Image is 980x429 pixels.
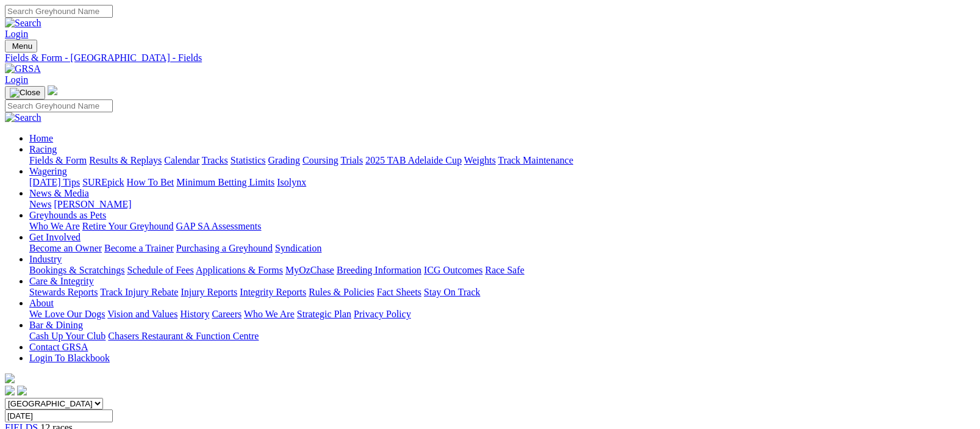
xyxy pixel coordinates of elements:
input: Search [5,5,113,18]
a: Applications & Forms [196,265,283,275]
a: Stay On Track [424,287,480,297]
a: Grading [268,155,300,165]
div: About [29,309,975,320]
a: Get Involved [29,232,80,242]
button: Toggle navigation [5,86,45,99]
a: Race Safe [485,265,524,275]
a: Fields & Form - [GEOGRAPHIC_DATA] - Fields [5,52,975,63]
a: Weights [464,155,496,165]
a: Contact GRSA [29,342,88,352]
img: logo-grsa-white.png [5,373,15,383]
div: Wagering [29,177,975,188]
a: Track Maintenance [498,155,573,165]
a: Racing [29,144,57,154]
a: Stewards Reports [29,287,98,297]
div: Racing [29,155,975,166]
a: Chasers Restaurant & Function Centre [108,331,259,341]
a: MyOzChase [285,265,334,275]
a: Rules & Policies [309,287,374,297]
a: We Love Our Dogs [29,309,105,319]
a: Minimum Betting Limits [176,177,274,187]
a: Trials [340,155,363,165]
a: Industry [29,254,62,264]
input: Select date [5,409,113,422]
img: logo-grsa-white.png [48,85,57,95]
a: SUREpick [82,177,124,187]
a: Strategic Plan [297,309,351,319]
a: GAP SA Assessments [176,221,262,231]
a: Care & Integrity [29,276,94,286]
a: Login [5,74,28,85]
a: Coursing [302,155,338,165]
a: Home [29,133,53,143]
a: Breeding Information [337,265,421,275]
a: About [29,298,54,308]
img: Search [5,112,41,123]
input: Search [5,99,113,112]
a: Become an Owner [29,243,102,253]
a: Wagering [29,166,67,176]
a: Injury Reports [181,287,237,297]
a: Schedule of Fees [127,265,193,275]
a: Statistics [231,155,266,165]
a: Privacy Policy [354,309,411,319]
div: Industry [29,265,975,276]
a: Login To Blackbook [29,353,110,363]
a: Calendar [164,155,199,165]
a: Greyhounds as Pets [29,210,106,220]
a: How To Bet [127,177,174,187]
div: Care & Integrity [29,287,975,298]
a: History [180,309,209,319]
img: facebook.svg [5,386,15,395]
img: twitter.svg [17,386,27,395]
a: Isolynx [277,177,306,187]
a: Purchasing a Greyhound [176,243,273,253]
a: Cash Up Your Club [29,331,106,341]
a: Bookings & Scratchings [29,265,124,275]
a: [PERSON_NAME] [54,199,131,209]
a: Vision and Values [107,309,177,319]
img: GRSA [5,63,41,74]
a: ICG Outcomes [424,265,482,275]
a: Tracks [202,155,228,165]
a: Who We Are [29,221,80,231]
a: [DATE] Tips [29,177,80,187]
a: Results & Replays [89,155,162,165]
img: Search [5,18,41,29]
a: Who We Are [244,309,295,319]
a: 2025 TAB Adelaide Cup [365,155,462,165]
a: Become a Trainer [104,243,174,253]
a: Bar & Dining [29,320,83,330]
button: Toggle navigation [5,40,37,52]
a: Fields & Form [29,155,87,165]
a: Syndication [275,243,321,253]
a: Retire Your Greyhound [82,221,174,231]
div: Bar & Dining [29,331,975,342]
a: Track Injury Rebate [100,287,178,297]
a: Careers [212,309,241,319]
a: News [29,199,51,209]
div: Get Involved [29,243,975,254]
a: Fact Sheets [377,287,421,297]
a: Login [5,29,28,39]
img: Close [10,88,40,98]
span: Menu [12,41,32,51]
a: Integrity Reports [240,287,306,297]
a: News & Media [29,188,89,198]
div: News & Media [29,199,975,210]
div: Greyhounds as Pets [29,221,975,232]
